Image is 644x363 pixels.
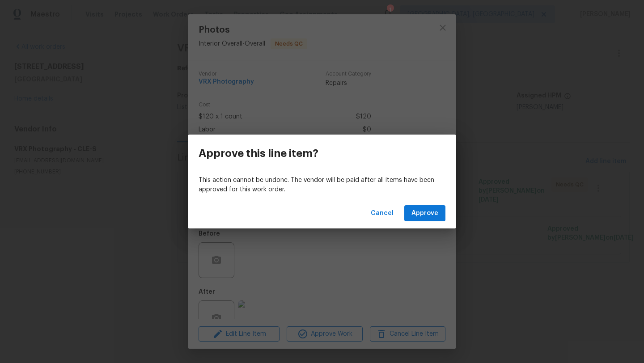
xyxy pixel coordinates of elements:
[199,176,445,194] p: This action cannot be undone. The vendor will be paid after all items have been approved for this...
[404,205,445,222] button: Approve
[411,208,438,219] span: Approve
[367,205,397,222] button: Cancel
[199,147,318,160] h3: Approve this line item?
[371,208,394,219] span: Cancel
